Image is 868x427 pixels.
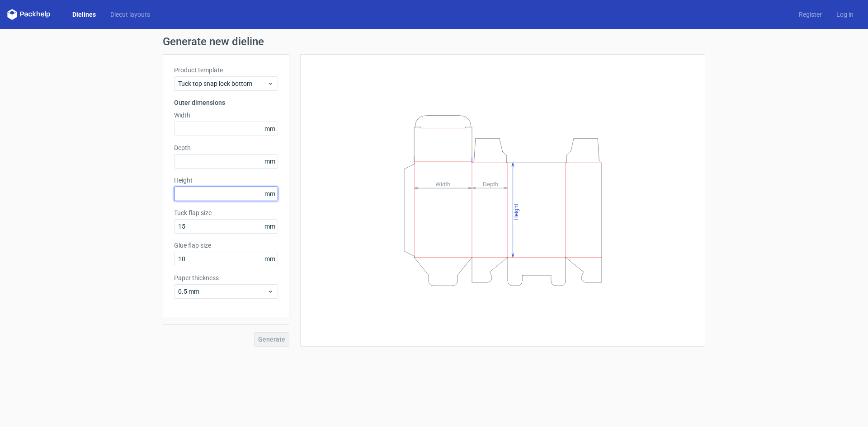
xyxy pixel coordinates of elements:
[174,66,278,75] label: Product template
[174,273,278,282] label: Paper thickness
[174,111,278,120] label: Width
[178,287,267,296] span: 0.5 mm
[513,203,519,220] tspan: Height
[65,10,103,19] a: Dielines
[174,98,278,107] h3: Outer dimensions
[174,176,278,185] label: Height
[262,155,278,168] span: mm
[483,180,498,187] tspan: Depth
[174,241,278,250] label: Glue flap size
[435,180,450,187] tspan: Width
[163,36,705,47] h1: Generate new dieline
[174,208,278,217] label: Tuck flap size
[262,220,278,233] span: mm
[178,79,267,88] span: Tuck top snap lock bottom
[262,122,278,136] span: mm
[262,187,278,201] span: mm
[792,10,829,19] a: Register
[174,143,278,152] label: Depth
[103,10,157,19] a: Diecut layouts
[829,10,861,19] a: Log in
[262,252,278,266] span: mm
